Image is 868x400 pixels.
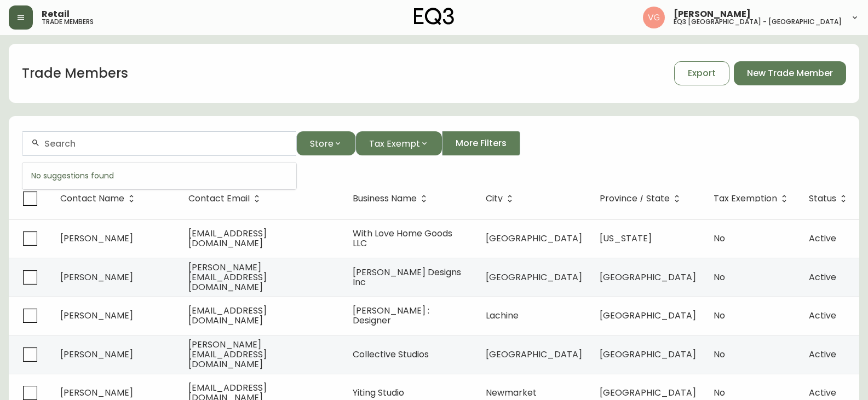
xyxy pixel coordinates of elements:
img: 876f05e53c5b52231d7ee1770617069b [643,7,665,28]
span: [PERSON_NAME] [60,348,133,361]
span: No [714,271,725,283]
button: Tax Exempt [355,131,442,155]
span: Active [809,386,836,399]
span: Active [809,271,836,283]
span: [PERSON_NAME][EMAIL_ADDRESS][DOMAIN_NAME] [188,338,267,370]
input: Search [44,138,288,149]
span: Province / State [600,195,670,202]
span: Contact Email [188,194,264,204]
span: Business Name [353,194,431,204]
span: [PERSON_NAME] [60,309,133,322]
span: Status [809,194,850,204]
img: logo [414,8,455,25]
span: Contact Name [60,195,124,202]
span: Store [310,137,334,150]
span: [GEOGRAPHIC_DATA] [600,386,696,399]
span: Export [688,67,716,79]
span: [PERSON_NAME] Designs Inc [353,266,461,288]
span: [PERSON_NAME] : Designer [353,304,429,327]
button: Store [296,131,355,155]
span: City [486,195,503,202]
span: Active [809,232,836,245]
span: [PERSON_NAME] [60,271,133,283]
span: Province / State [600,194,684,204]
span: [GEOGRAPHIC_DATA] [600,348,696,361]
span: No [714,386,725,399]
span: Tax Exempt [369,137,420,150]
span: No [714,232,725,245]
div: No suggestions found [22,163,296,189]
span: Status [809,195,836,202]
span: [GEOGRAPHIC_DATA] [600,309,696,322]
span: New Trade Member [747,67,833,79]
span: Collective Studios [353,348,429,361]
span: No [714,348,725,361]
button: More Filters [442,131,520,155]
span: Contact Email [188,195,250,202]
span: Business Name [353,195,417,202]
span: Newmarket [486,386,537,399]
span: With Love Home Goods LLC [353,227,452,250]
span: [EMAIL_ADDRESS][DOMAIN_NAME] [188,304,267,327]
h5: eq3 [GEOGRAPHIC_DATA] - [GEOGRAPHIC_DATA] [674,19,842,25]
button: New Trade Member [734,61,846,85]
span: Retail [42,10,70,19]
span: Lachine [486,309,519,322]
span: [PERSON_NAME][EMAIL_ADDRESS][DOMAIN_NAME] [188,261,267,293]
span: [EMAIL_ADDRESS][DOMAIN_NAME] [188,227,267,250]
span: City [486,194,517,204]
span: More Filters [456,137,507,149]
span: No [714,309,725,322]
span: Contact Name [60,194,139,204]
span: [GEOGRAPHIC_DATA] [486,271,582,283]
span: [GEOGRAPHIC_DATA] [600,271,696,283]
h5: trade members [42,19,94,25]
span: Active [809,309,836,322]
span: Yiting Studio [353,386,404,399]
h1: Trade Members [22,64,128,83]
span: Active [809,348,836,361]
span: Tax Exemption [714,194,791,204]
span: [PERSON_NAME] [60,232,133,245]
span: [US_STATE] [600,232,652,245]
span: [PERSON_NAME] [674,10,751,19]
button: Export [674,61,729,85]
span: Tax Exemption [714,195,777,202]
span: [PERSON_NAME] [60,386,133,399]
span: [GEOGRAPHIC_DATA] [486,348,582,361]
span: [GEOGRAPHIC_DATA] [486,232,582,245]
